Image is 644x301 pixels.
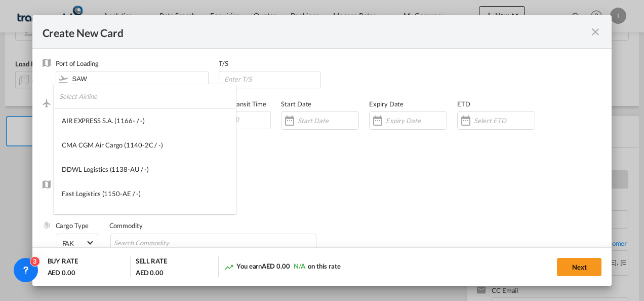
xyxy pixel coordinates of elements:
[62,140,163,149] div: CMA CGM Air Cargo (1140-2C / -)
[62,165,149,174] div: DDWL Logistics (1138-AU / -)
[54,108,236,133] md-option: AIR EXPRESS S.A.
[54,181,236,206] md-option: Fast Logistics
[59,84,236,108] input: Select Airline
[54,157,236,181] md-option: DDWL Logistics
[62,213,143,222] div: NFS Airfreight (1137-NL / -)
[62,189,141,198] div: Fast Logistics (1150-AE / -)
[62,116,145,125] div: AIR EXPRESS S.A. (1166- / -)
[54,133,236,157] md-option: CMA CGM Air Cargo
[54,206,236,230] md-option: NFS Airfreight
